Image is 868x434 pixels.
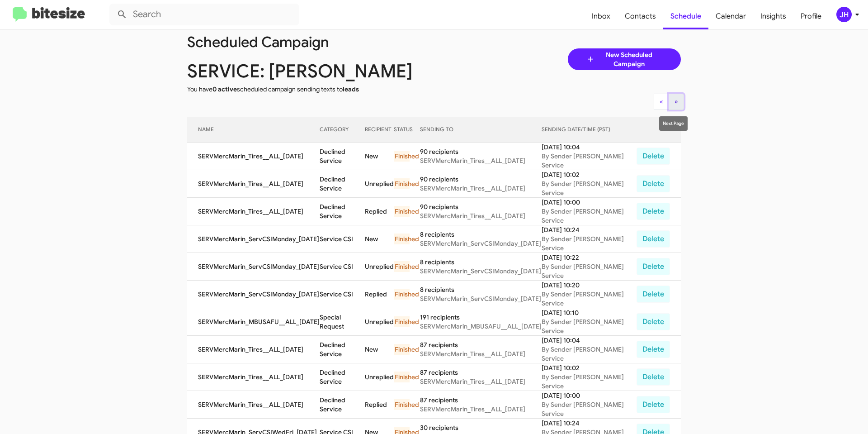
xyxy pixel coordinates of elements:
[420,258,542,267] div: 8 recipients
[365,391,394,419] td: Replied
[365,253,394,281] td: Unreplied
[542,317,637,335] div: By Sender [PERSON_NAME] Service
[542,207,637,225] div: By Sender [PERSON_NAME] Service
[542,363,637,372] div: [DATE] 10:02
[542,170,637,179] div: [DATE] 10:02
[542,281,637,290] div: [DATE] 10:20
[637,313,670,330] button: Delete
[394,316,410,327] div: Finished
[420,156,542,165] div: SERVMercMarin_Tires__ALL_[DATE]
[420,313,542,322] div: 191 recipients
[618,3,663,29] a: Contacts
[320,143,365,170] td: Declined Service
[187,336,320,363] td: SERVMercMarin_Tires__ALL_[DATE]
[394,399,410,410] div: Finished
[394,151,410,162] div: Finished
[542,419,637,428] div: [DATE] 10:24
[568,48,681,70] a: New Scheduled Campaign
[663,3,708,29] span: Schedule
[585,3,618,29] span: Inbox
[637,148,670,165] button: Delete
[365,198,394,225] td: Replied
[320,363,365,391] td: Declined Service
[187,363,320,391] td: SERVMercMarin_Tires__ALL_[DATE]
[394,261,410,272] div: Finished
[420,349,542,358] div: SERVMercMarin_Tires__ALL_[DATE]
[542,345,637,363] div: By Sender [PERSON_NAME] Service
[637,175,670,192] button: Delete
[420,377,542,386] div: SERVMercMarin_Tires__ALL_[DATE]
[109,4,299,25] input: Search
[187,198,320,225] td: SERVMercMarin_Tires__ALL_[DATE]
[420,423,542,432] div: 30 recipients
[542,308,637,317] div: [DATE] 10:10
[708,3,753,29] a: Calendar
[637,368,670,386] button: Delete
[542,143,637,152] div: [DATE] 10:04
[394,344,410,355] div: Finished
[420,294,542,303] div: SERVMercMarin_ServCSIMonday_[DATE]
[320,198,365,225] td: Declined Service
[637,230,670,248] button: Delete
[187,253,320,281] td: SERVMercMarin_ServCSIMonday_[DATE]
[320,117,365,143] th: CATEGORY
[420,340,542,349] div: 87 recipients
[212,85,237,93] span: 0 active
[320,225,365,253] td: Service CSI
[420,405,542,414] div: SERVMercMarin_Tires__ALL_[DATE]
[753,3,793,29] a: Insights
[365,225,394,253] td: New
[320,170,365,198] td: Declined Service
[420,202,542,211] div: 90 recipients
[320,308,365,336] td: Special Request
[365,308,394,336] td: Unreplied
[180,67,441,76] div: SERVICE: [PERSON_NAME]
[420,239,542,248] div: SERVMercMarin_ServCSIMonday_[DATE]
[187,143,320,170] td: SERVMercMarin_Tires__ALL_[DATE]
[365,143,394,170] td: New
[659,116,688,131] div: Next Page
[420,175,542,184] div: 90 recipients
[654,94,669,110] button: Previous
[654,94,684,110] nav: Page navigation example
[187,281,320,308] td: SERVMercMarin_ServCSIMonday_[DATE]
[793,3,829,29] a: Profile
[542,391,637,400] div: [DATE] 10:00
[542,179,637,197] div: By Sender [PERSON_NAME] Service
[420,184,542,193] div: SERVMercMarin_Tires__ALL_[DATE]
[420,285,542,294] div: 8 recipients
[637,286,670,303] button: Delete
[187,308,320,336] td: SERVMercMarin_MBUSAFU__ALL_[DATE]
[595,50,663,68] span: New Scheduled Campaign
[420,267,542,276] div: SERVMercMarin_ServCSIMonday_[DATE]
[180,85,441,94] div: You have scheduled campaign sending texts to
[836,7,852,22] div: JH
[420,211,542,220] div: SERVMercMarin_Tires__ALL_[DATE]
[365,336,394,363] td: New
[187,170,320,198] td: SERVMercMarin_Tires__ALL_[DATE]
[675,97,678,105] span: »
[542,253,637,262] div: [DATE] 10:22
[637,341,670,358] button: Delete
[420,117,542,143] th: SENDING TO
[542,152,637,170] div: By Sender [PERSON_NAME] Service
[420,322,542,331] div: SERVMercMarin_MBUSAFU__ALL_[DATE]
[542,117,637,143] th: SENDING DATE/TIME (PST)
[187,391,320,419] td: SERVMercMarin_Tires__ALL_[DATE]
[829,7,858,22] button: JH
[660,97,663,105] span: «
[320,253,365,281] td: Service CSI
[542,372,637,391] div: By Sender [PERSON_NAME] Service
[420,396,542,405] div: 87 recipients
[669,94,684,110] button: Next
[394,234,410,244] div: Finished
[394,206,410,217] div: Finished
[420,368,542,377] div: 87 recipients
[365,170,394,198] td: Unreplied
[542,400,637,418] div: By Sender [PERSON_NAME] Service
[394,117,420,143] th: STATUS
[542,234,637,253] div: By Sender [PERSON_NAME] Service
